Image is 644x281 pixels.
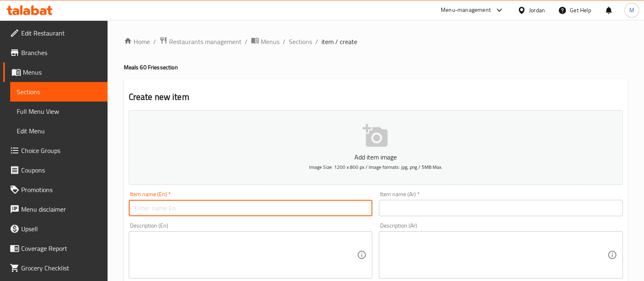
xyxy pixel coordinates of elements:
a: Grocery Checklist [3,258,108,278]
span: Edit Menu [17,126,101,136]
span: Restaurants management [169,37,242,46]
a: Branches [3,43,108,62]
span: Upsell [21,224,101,234]
span: item / create [321,37,357,46]
a: Menus [3,62,108,82]
button: Add item imageImage Size: 1200 x 800 px / Image formats: jpg, png / 5MB Max. [129,110,623,185]
li: / [153,37,156,46]
li: / [315,37,318,46]
span: Choice Groups [21,146,101,155]
div: Jordan [529,6,545,15]
a: Sections [10,82,108,102]
input: Enter name Ar [379,200,623,216]
span: Edit Restaurant [21,28,101,38]
a: Full Menu View [10,102,108,121]
span: M [629,6,634,15]
span: Sections [17,87,101,97]
span: Menus [261,37,279,46]
span: Promotions [21,185,101,195]
li: / [245,37,248,46]
div: Menu-management [441,5,491,15]
a: Promotions [3,180,108,199]
h2: Create new item [129,91,623,103]
span: Image Size: 1200 x 800 px / Image formats: jpg, png / 5MB Max. [309,162,442,172]
a: Home [124,37,150,46]
span: Full Menu View [17,106,101,116]
span: Menu disclaimer [21,204,101,214]
a: Restaurants management [159,36,242,47]
a: Upsell [3,219,108,239]
span: Coupons [21,165,101,175]
a: Sections [289,37,312,46]
span: Branches [21,48,101,58]
a: Edit Restaurant [3,23,108,43]
span: Menus [23,67,101,77]
nav: breadcrumb [124,36,628,47]
a: Coverage Report [3,239,108,258]
span: Coverage Report [21,243,101,253]
a: Menu disclaimer [3,199,108,219]
h4: Meals 60 Fries section [124,63,628,71]
li: / [283,37,286,46]
a: Menus [251,36,279,47]
p: Add item image [141,152,610,162]
a: Choice Groups [3,141,108,160]
input: Enter name En [129,200,373,216]
a: Edit Menu [10,121,108,141]
a: Coupons [3,160,108,180]
span: Grocery Checklist [21,263,101,273]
